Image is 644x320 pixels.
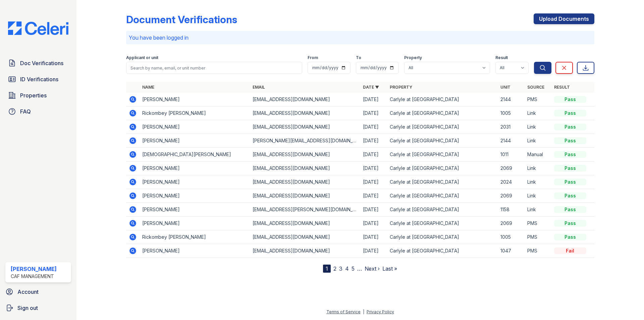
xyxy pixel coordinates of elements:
div: CAF Management [11,273,57,280]
td: 2069 [498,189,525,203]
a: Last » [382,265,397,272]
td: [DATE] [360,106,387,120]
td: Rickombey [PERSON_NAME] [140,230,250,244]
td: Carlyle at [GEOGRAPHIC_DATA] [387,93,497,106]
a: 2 [333,265,336,272]
td: PMS [525,93,551,106]
td: [DEMOGRAPHIC_DATA][PERSON_NAME] [140,148,250,162]
a: Upload Documents [534,13,594,24]
td: [DATE] [360,120,387,134]
label: Applicant or unit [126,55,158,60]
td: 2144 [498,134,525,148]
td: [PERSON_NAME] [140,134,250,148]
td: PMS [525,230,551,244]
a: Result [554,85,570,90]
td: Link [525,106,551,120]
td: Carlyle at [GEOGRAPHIC_DATA] [387,120,497,134]
span: … [357,265,362,273]
td: 2144 [498,93,525,106]
div: 1 [323,265,331,273]
td: Link [525,203,551,217]
div: Pass [554,151,586,158]
td: 1005 [498,106,525,120]
button: Sign out [3,301,74,315]
td: [PERSON_NAME] [140,203,250,217]
td: Link [525,120,551,134]
div: Pass [554,206,586,213]
div: | [363,309,364,314]
td: [DATE] [360,162,387,175]
input: Search by name, email, or unit number [126,62,302,74]
a: Privacy Policy [367,309,394,314]
td: [PERSON_NAME] [140,244,250,258]
td: 1158 [498,203,525,217]
div: Pass [554,110,586,117]
a: Source [527,85,544,90]
td: 2024 [498,175,525,189]
td: [PERSON_NAME] [140,189,250,203]
td: [DATE] [360,189,387,203]
div: Pass [554,234,586,240]
td: [PERSON_NAME] [140,120,250,134]
div: Pass [554,179,586,185]
a: Properties [5,89,71,102]
div: Document Verifications [126,13,237,26]
td: Link [525,189,551,203]
div: Pass [554,124,586,130]
label: Property [404,55,422,60]
a: Property [390,85,412,90]
td: Link [525,175,551,189]
td: [PERSON_NAME] [140,217,250,230]
td: [DATE] [360,203,387,217]
label: Result [495,55,508,60]
p: You have been logged in [129,34,592,42]
td: 1011 [498,148,525,162]
a: Date ▼ [363,85,379,90]
td: [EMAIL_ADDRESS][DOMAIN_NAME] [250,106,360,120]
span: Doc Verifications [20,59,63,67]
td: [DATE] [360,93,387,106]
span: Properties [20,91,47,99]
td: [EMAIL_ADDRESS][DOMAIN_NAME] [250,230,360,244]
a: 5 [352,265,355,272]
a: Account [3,285,74,299]
a: ID Verifications [5,73,71,86]
td: [EMAIL_ADDRESS][DOMAIN_NAME] [250,120,360,134]
td: [EMAIL_ADDRESS][DOMAIN_NAME] [250,93,360,106]
td: Carlyle at [GEOGRAPHIC_DATA] [387,217,497,230]
td: [PERSON_NAME][EMAIL_ADDRESS][DOMAIN_NAME] [250,134,360,148]
td: Carlyle at [GEOGRAPHIC_DATA] [387,189,497,203]
a: Next › [365,265,380,272]
td: PMS [525,244,551,258]
a: Terms of Service [326,309,361,314]
td: [DATE] [360,244,387,258]
td: Carlyle at [GEOGRAPHIC_DATA] [387,134,497,148]
td: 2069 [498,217,525,230]
td: [DATE] [360,230,387,244]
td: PMS [525,217,551,230]
td: [DATE] [360,217,387,230]
td: Link [525,162,551,175]
td: [PERSON_NAME] [140,175,250,189]
td: Carlyle at [GEOGRAPHIC_DATA] [387,175,497,189]
div: Fail [554,247,586,254]
div: Pass [554,165,586,172]
td: [EMAIL_ADDRESS][PERSON_NAME][DOMAIN_NAME] [250,203,360,217]
label: From [308,55,318,60]
td: [EMAIL_ADDRESS][DOMAIN_NAME] [250,148,360,162]
div: [PERSON_NAME] [11,265,57,273]
span: FAQ [20,107,31,116]
span: ID Verifications [20,75,58,83]
td: 1047 [498,244,525,258]
td: Carlyle at [GEOGRAPHIC_DATA] [387,162,497,175]
a: Unit [500,85,511,90]
td: Manual [525,148,551,162]
td: [DATE] [360,148,387,162]
div: Pass [554,220,586,227]
div: Pass [554,137,586,144]
a: 4 [345,265,349,272]
td: Link [525,134,551,148]
td: [EMAIL_ADDRESS][DOMAIN_NAME] [250,162,360,175]
td: Carlyle at [GEOGRAPHIC_DATA] [387,106,497,120]
td: Carlyle at [GEOGRAPHIC_DATA] [387,203,497,217]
